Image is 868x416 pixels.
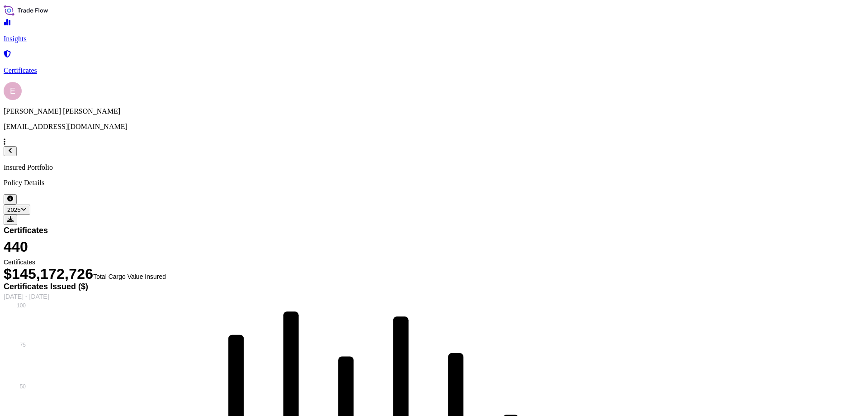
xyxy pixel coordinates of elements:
span: Total Cargo Value Insured [93,272,166,281]
p: Policy Details [4,179,864,187]
span: E [10,86,15,96]
p: Insured Portfolio [4,163,864,172]
tspan: 100 [17,302,26,309]
button: Year Selector [4,205,30,215]
span: 440 [4,236,864,258]
tspan: 50 [20,383,26,390]
span: 145 [12,267,36,281]
span: 726 [69,267,93,281]
tspan: 75 [20,342,26,348]
p: [PERSON_NAME] [PERSON_NAME] [4,107,864,115]
p: Certificates [4,67,864,75]
span: Certificates [4,258,35,267]
span: Certificates Issued ($) [4,281,864,292]
span: , [36,267,40,281]
a: Certificates [4,51,864,75]
p: [EMAIL_ADDRESS][DOMAIN_NAME] [4,123,864,131]
span: [DATE] - [DATE] [4,292,49,301]
span: , [65,267,69,281]
span: Certificates [4,225,864,236]
span: 2025 [7,206,21,213]
span: $ [4,267,12,281]
a: Insights [4,19,864,43]
p: Insights [4,35,864,43]
span: 172 [40,267,65,281]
